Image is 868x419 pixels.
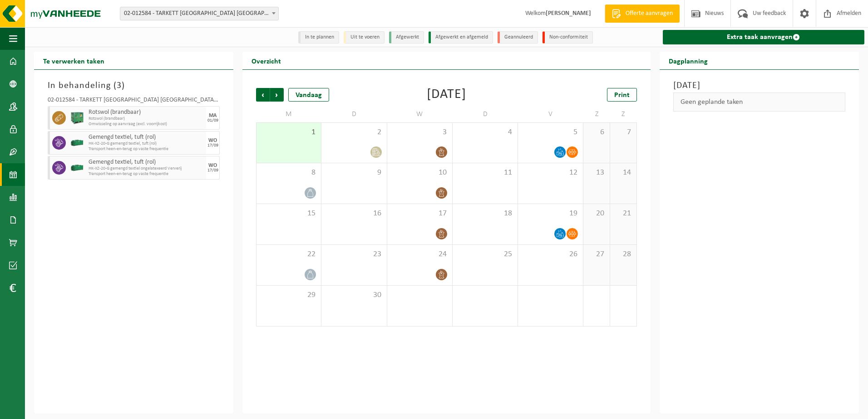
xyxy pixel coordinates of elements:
[89,116,204,122] span: Rotswol (brandbaar)
[457,209,513,219] span: 18
[392,209,448,219] span: 17
[326,290,382,300] span: 30
[209,113,217,118] div: MA
[256,106,321,122] td: M
[326,127,382,137] span: 2
[89,109,204,116] span: Rotswol (brandbaar)
[256,88,270,102] span: Vorige
[70,111,84,125] img: PB-HB-1400-HPE-GN-01
[498,31,538,44] li: Geannuleerd
[588,168,605,178] span: 13
[89,134,204,141] span: Gemengd textiel, tuft (rol)
[588,209,605,219] span: 20
[457,127,513,137] span: 4
[208,138,217,143] div: WO
[546,10,591,17] strong: [PERSON_NAME]
[117,81,122,90] span: 3
[70,161,84,175] img: HK-XZ-20-GN-00
[518,106,583,122] td: V
[120,7,278,20] span: 02-012584 - TARKETT DENDERMONDE NV - DENDERMONDE
[588,249,605,259] span: 27
[261,168,316,178] span: 8
[261,127,316,137] span: 1
[261,209,316,219] span: 15
[89,166,204,171] span: HK-XZ-20-G gemengd textiel ongelatexeerd Ververij
[270,88,284,102] span: Volgende
[207,143,218,148] div: 17/09
[326,249,382,259] span: 23
[523,209,578,219] span: 19
[429,31,493,44] li: Afgewerkt en afgemeld
[70,136,84,150] img: HK-XZ-20-GN-00
[542,31,593,44] li: Non-conformiteit
[326,209,382,219] span: 16
[89,141,204,146] span: HK-XZ-20-G gemengd textiel, tuft (rol)
[34,52,113,69] h2: Te verwerken taken
[261,290,316,300] span: 29
[288,88,329,102] div: Vandaag
[660,52,717,69] h2: Dagplanning
[389,31,424,44] li: Afgewerkt
[427,88,466,102] div: [DATE]
[607,88,637,102] a: Print
[207,168,218,173] div: 17/09
[523,168,578,178] span: 12
[321,106,387,122] td: D
[615,249,632,259] span: 28
[89,171,204,177] span: Transport heen-en-terug op vaste frequentie
[453,106,518,122] td: D
[583,106,610,122] td: Z
[610,106,637,122] td: Z
[392,249,448,259] span: 24
[615,127,632,137] span: 7
[615,209,632,219] span: 21
[614,92,630,99] span: Print
[89,146,204,152] span: Transport heen-en-terug op vaste frequentie
[673,79,845,93] h3: [DATE]
[48,97,220,106] div: 02-012584 - TARKETT [GEOGRAPHIC_DATA] [GEOGRAPHIC_DATA] - [GEOGRAPHIC_DATA]
[392,127,448,137] span: 3
[673,93,845,112] div: Geen geplande taken
[623,9,675,18] span: Offerte aanvragen
[48,79,220,93] h3: In behandeling ( )
[261,249,316,259] span: 22
[207,118,218,123] div: 01/09
[523,127,578,137] span: 5
[588,127,605,137] span: 6
[208,163,217,168] div: WO
[89,122,204,127] span: Omwisseling op aanvraag (excl. voorrijkost)
[663,30,864,44] a: Extra taak aanvragen
[605,5,680,23] a: Offerte aanvragen
[457,249,513,259] span: 25
[387,106,453,122] td: W
[615,168,632,178] span: 14
[298,31,339,44] li: In te plannen
[242,52,290,69] h2: Overzicht
[392,168,448,178] span: 10
[120,7,279,20] span: 02-012584 - TARKETT DENDERMONDE NV - DENDERMONDE
[523,249,578,259] span: 26
[457,168,513,178] span: 11
[89,159,204,166] span: Gemengd textiel, tuft (rol)
[344,31,385,44] li: Uit te voeren
[326,168,382,178] span: 9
